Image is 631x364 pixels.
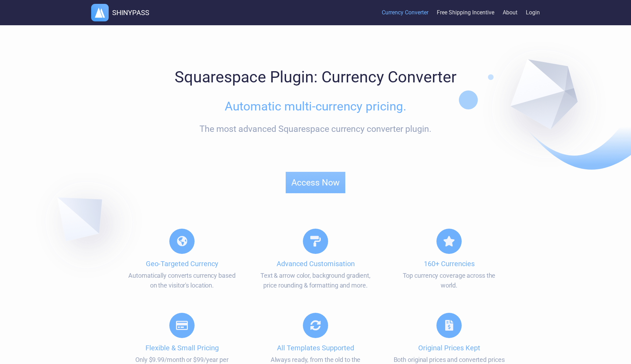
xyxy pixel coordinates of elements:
p: Automatically converts currency based on the visitor's location. [127,271,238,290]
a: Login [526,2,540,23]
h1: SHINYPASS [112,8,149,17]
img: logo.webp [91,4,109,21]
p: Top currency coverage across the world. [394,271,505,290]
p: Text & arrow color, background gradient, price rounding & formatting and more. [260,271,371,290]
h4: Geo-Targeted Currency [127,259,238,268]
a: Currency Converter [382,2,428,23]
div: The most advanced Squarespace currency converter plugin. [63,124,568,134]
h4: Flexible & Small Pricing [127,344,238,352]
h4: Original Prices Kept [394,344,505,352]
h1: Squarespace Plugin: Currency Converter [63,68,568,86]
h2: Automatic multi-currency pricing. [63,99,568,114]
a: About [503,2,517,23]
button: Access Now [286,172,345,193]
h4: All Templates Supported [260,344,371,352]
h4: 160+ Currencies [394,259,505,268]
a: Free Shipping Incentive [437,2,494,23]
h4: Advanced Customisation [260,259,371,268]
a: Access Now [286,172,345,196]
